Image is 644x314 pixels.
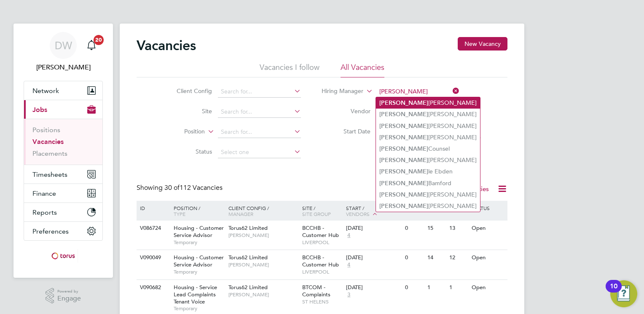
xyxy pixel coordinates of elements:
div: Status [470,201,506,215]
li: [PERSON_NAME] [376,132,480,143]
label: Site [164,107,212,115]
div: 1 [447,280,469,295]
div: V090049 [138,250,167,266]
button: Finance [24,184,102,202]
div: V086724 [138,221,167,236]
li: Counsel [376,143,480,154]
div: Site / [300,201,344,221]
div: Position / [167,201,226,221]
input: Search for... [218,86,301,98]
b: [PERSON_NAME] [379,191,428,198]
div: Open [470,280,506,295]
div: 13 [447,221,469,236]
label: Vendor [322,107,370,115]
span: Powered by [57,288,81,295]
b: [PERSON_NAME] [379,134,428,141]
button: Preferences [24,222,102,240]
div: Showing [137,184,224,192]
button: New Vacancy [458,37,507,51]
span: Torus62 Limited [228,254,268,261]
span: BCCHB - Customer Hub [302,224,339,239]
span: Temporary [174,239,224,246]
button: Open Resource Center, 10 new notifications [610,280,637,307]
li: [PERSON_NAME] [376,109,480,120]
div: 15 [425,221,447,236]
b: [PERSON_NAME] [379,99,428,106]
span: Temporary [174,305,224,312]
div: [DATE] [346,254,401,261]
li: Vacancies I follow [260,62,319,77]
b: [PERSON_NAME] [379,168,428,175]
span: 4 [346,232,352,239]
a: Go to home page [24,249,103,263]
li: [PERSON_NAME] [376,189,480,200]
span: Timesheets [32,170,67,178]
li: Bamford [376,178,480,189]
b: [PERSON_NAME] [379,202,428,210]
input: Search for... [218,106,301,118]
span: Torus62 Limited [228,284,268,291]
nav: Main navigation [13,24,113,278]
div: 0 [403,221,425,236]
span: ST HELENS [302,298,342,305]
b: [PERSON_NAME] [379,157,428,164]
button: Reports [24,203,102,221]
div: Open [470,221,506,236]
label: Status [164,148,212,155]
span: Housing - Service Lead Complaints Tenant Voice [174,284,217,305]
li: All Vacancies [341,62,384,77]
div: Jobs [24,119,102,165]
b: [PERSON_NAME] [379,145,428,152]
li: [PERSON_NAME] [376,97,480,109]
label: Position [156,128,205,136]
span: 4 [346,261,352,269]
div: 0 [403,280,425,295]
li: [PERSON_NAME] [376,120,480,132]
li: [PERSON_NAME] [376,200,480,212]
div: ID [138,201,167,215]
span: 20 [94,35,104,45]
span: Engage [57,295,81,302]
span: Reports [32,208,57,216]
span: [PERSON_NAME] [228,261,298,268]
span: Jobs [32,106,47,114]
label: Hiring Manager [315,87,363,96]
span: Housing - Customer Service Advisor [174,254,224,268]
span: BCCHB - Customer Hub [302,254,339,268]
li: le Ebden [376,166,480,177]
div: Start / [344,201,403,222]
div: [DATE] [346,225,401,232]
a: Vacancies [32,138,64,146]
span: LIVERPOOL [302,269,342,275]
input: Search for... [218,126,301,138]
span: [PERSON_NAME] [228,291,298,298]
span: Torus62 Limited [228,224,268,232]
div: 12 [447,250,469,266]
span: Vendors [346,210,370,217]
label: Start Date [322,128,370,135]
div: V090682 [138,280,167,295]
div: Open [470,250,506,266]
span: Temporary [174,269,224,275]
div: 10 [610,286,617,297]
img: torus-logo-retina.png [48,249,78,263]
button: Timesheets [24,165,102,184]
span: [PERSON_NAME] [228,232,298,239]
span: 3 [346,291,352,298]
a: 20 [83,32,100,59]
span: Dave Waite [24,62,103,72]
span: LIVERPOOL [302,239,342,246]
span: Preferences [32,227,69,235]
div: 14 [425,250,447,266]
span: Network [32,87,59,95]
button: Network [24,81,102,100]
div: [DATE] [346,284,401,291]
input: Search for... [376,86,459,98]
input: Select one [218,146,301,158]
span: Type [174,210,185,217]
div: 1 [425,280,447,295]
span: 112 Vacancies [164,184,223,192]
span: Site Group [302,210,331,217]
a: Positions [32,126,60,134]
b: [PERSON_NAME] [379,122,428,130]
